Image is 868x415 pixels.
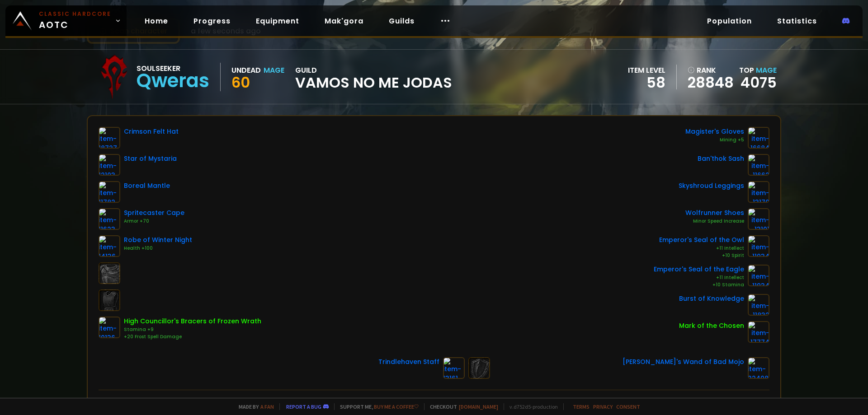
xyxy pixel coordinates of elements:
span: Checkout [424,403,498,410]
span: AOTC [39,10,111,32]
div: Trindlehaven Staff [378,357,439,367]
div: +10 Spirit [659,252,744,259]
div: Mark of the Chosen [679,321,744,331]
img: item-16684 [748,127,769,149]
a: Population [700,12,759,30]
div: Emperor's Seal of the Owl [659,235,744,245]
div: item level [628,65,665,76]
div: Burst of Knowledge [679,294,744,303]
div: [PERSON_NAME]'s Wand of Bad Mojo [623,357,744,367]
span: 60 [231,72,250,93]
div: High Councillor's Bracers of Frozen Wrath [124,317,261,326]
div: Stamina +9 [124,326,261,333]
div: Undead [231,65,261,76]
a: a fan [260,403,274,410]
img: item-22408 [748,357,769,379]
a: Terms [573,403,590,410]
span: v. d752d5 - production [504,403,558,410]
div: +20 Frost Spell Damage [124,333,261,340]
div: Star of Mystaria [124,154,177,163]
img: item-14136 [99,235,120,257]
div: Skyshroud Leggings [679,181,744,191]
img: item-10136 [99,317,120,338]
a: Equipment [249,12,307,30]
img: item-11934 [748,235,769,257]
img: item-13101 [748,208,769,230]
span: Support me, [334,403,419,410]
a: Buy me a coffee [374,403,419,410]
img: item-11832 [748,294,769,316]
div: Wolfrunner Shoes [685,208,744,218]
img: item-11623 [99,208,120,230]
span: Vamos no me jodas [295,76,452,89]
a: Statistics [770,12,824,30]
a: Privacy [593,403,613,410]
a: Home [137,12,175,30]
div: +10 Stamina [654,281,744,289]
a: Consent [616,403,640,410]
div: Armor +70 [124,218,184,225]
div: Top [739,65,777,76]
img: item-12103 [99,154,120,176]
div: Mage [264,65,284,76]
div: guild [295,65,452,89]
div: rank [688,65,734,76]
span: Made by [233,403,274,410]
a: Mak'gora [317,12,371,30]
img: item-11662 [748,154,769,176]
div: Health +100 [124,245,192,252]
small: Classic Hardcore [39,10,111,18]
img: item-18727 [99,127,120,149]
div: +11 Intellect [654,274,744,281]
img: item-11782 [99,181,120,203]
div: Soulseeker [137,63,209,74]
img: item-13170 [748,181,769,203]
a: 4075 [741,72,777,93]
div: +11 Intellect [659,245,744,252]
div: Boreal Mantle [124,181,170,191]
div: Robe of Winter Night [124,235,192,245]
a: Classic HardcoreAOTC [5,5,127,36]
div: Spritecaster Cape [124,208,184,218]
div: Mining +5 [685,136,744,144]
img: item-13161 [443,357,465,379]
a: Report a bug [286,403,321,410]
div: Minor Speed Increase [685,218,744,225]
img: item-17774 [748,321,769,343]
a: Guilds [382,12,422,30]
a: [DOMAIN_NAME] [459,403,498,410]
div: Qweras [137,74,209,88]
div: Ban'thok Sash [698,154,744,163]
div: Crimson Felt Hat [124,127,179,136]
span: Mage [756,65,777,75]
div: 58 [628,76,665,89]
div: Emperor's Seal of the Eagle [654,265,744,274]
div: Magister's Gloves [685,127,744,136]
img: item-11934 [748,265,769,286]
a: Progress [186,12,238,30]
a: 28848 [688,76,734,89]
